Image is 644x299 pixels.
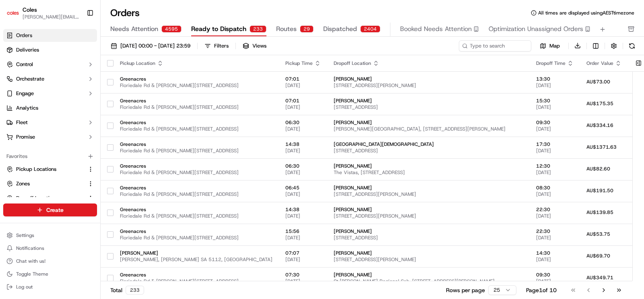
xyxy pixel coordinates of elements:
h1: Orders [110,6,140,19]
span: 07:01 [285,76,321,82]
div: Order Value [586,60,621,66]
span: Chat with us! [16,258,45,264]
input: Type to search [459,40,531,52]
span: Floriedale Rd & [PERSON_NAME][STREET_ADDRESS] [120,147,272,154]
span: 06:30 [285,119,321,126]
button: [DATE] 00:00 - [DATE] 23:59 [107,40,194,52]
button: Settings [3,230,97,241]
div: 4595 [161,25,182,33]
a: 💻API Documentation [65,114,132,128]
span: Greenacres [120,228,272,235]
div: Total [110,286,144,295]
p: Rows per page [446,286,485,294]
span: [STREET_ADDRESS] [334,104,523,110]
a: Powered byPylon [57,136,97,143]
button: Engage [3,87,97,100]
button: Orchestrate [3,73,97,85]
img: Coles [6,6,19,19]
span: [DATE] [285,278,321,284]
span: [DATE] [285,82,321,89]
span: 22:30 [536,228,574,235]
span: [STREET_ADDRESS][PERSON_NAME] [334,82,523,89]
span: [PERSON_NAME] [334,272,523,278]
span: Greenacres [120,206,272,213]
div: 📗 [8,118,14,124]
span: Floriedale Rd & [PERSON_NAME][STREET_ADDRESS] [120,213,272,219]
span: AU$349.71 [586,274,613,281]
a: 📗Knowledge Base [5,114,65,128]
span: [STREET_ADDRESS] [334,235,523,241]
span: AU$334.16 [586,122,613,129]
span: Booked Needs Attention [400,24,472,34]
span: 12:30 [536,163,574,169]
span: AU$82.60 [586,166,610,172]
button: Control [3,58,97,71]
span: [DATE] [536,191,574,197]
div: Start new chat [27,77,132,85]
span: Floriedale Rd & [PERSON_NAME][STREET_ADDRESS] [120,82,272,89]
span: [DATE] [536,104,574,110]
span: [PERSON_NAME], [PERSON_NAME] SA 5112, [GEOGRAPHIC_DATA] [120,256,272,263]
button: Create [3,203,97,216]
button: Log out [3,281,97,293]
button: [PERSON_NAME][EMAIL_ADDRESS][PERSON_NAME][PERSON_NAME][DOMAIN_NAME] [23,14,80,20]
span: St [PERSON_NAME] Regional Sch, [STREET_ADDRESS][PERSON_NAME] [334,278,523,284]
span: Greenacres [120,185,272,191]
span: [PERSON_NAME] [334,185,523,191]
div: 29 [300,25,314,33]
span: AU$69.70 [586,253,610,259]
button: Start new chat [137,79,147,89]
div: 233 [126,286,144,295]
span: Routes [276,24,297,34]
a: Zones [6,180,84,187]
span: [PERSON_NAME] [334,250,523,256]
span: Floriedale Rd & [PERSON_NAME][STREET_ADDRESS] [120,278,272,284]
span: [STREET_ADDRESS] [334,147,523,154]
span: Floriedale Rd & [PERSON_NAME][STREET_ADDRESS] [120,126,272,132]
span: 13:30 [536,76,574,82]
span: [DATE] [285,235,321,241]
div: We're available if you need us! [27,85,102,91]
span: AU$175.35 [586,100,613,107]
span: 15:30 [536,98,574,104]
span: Orders [16,32,32,39]
span: [STREET_ADDRESS][PERSON_NAME] [334,213,523,219]
span: 07:30 [285,272,321,278]
span: [PERSON_NAME] [334,119,523,126]
span: Analytics [16,104,38,112]
span: 14:30 [536,250,574,256]
span: [PERSON_NAME] [334,206,523,213]
span: 06:30 [285,163,321,169]
span: 22:30 [536,206,574,213]
span: Greenacres [120,272,272,278]
a: Pickup Locations [6,166,84,173]
span: Orchestrate [16,75,44,83]
button: Fleet [3,116,97,129]
span: 08:30 [536,185,574,191]
div: Favorites [3,150,97,163]
button: Views [239,40,270,52]
span: [DATE] [536,82,574,89]
a: Dropoff Locations [6,195,84,202]
span: Greenacres [120,141,272,147]
button: ColesColes[PERSON_NAME][EMAIL_ADDRESS][PERSON_NAME][PERSON_NAME][DOMAIN_NAME] [3,3,83,23]
span: [DATE] [285,147,321,154]
span: [DATE] [536,147,574,154]
button: Pickup Locations [3,163,97,176]
span: [DATE] [285,213,321,219]
span: Notifications [16,245,44,251]
button: Coles [23,6,37,14]
span: 15:56 [285,228,321,235]
span: [DATE] [536,169,574,176]
span: Dispatched [323,24,357,34]
span: [DATE] [536,235,574,241]
span: [DATE] [285,104,321,110]
span: [DATE] [285,169,321,176]
span: 14:38 [285,141,321,147]
div: 2404 [360,25,380,33]
span: 07:01 [285,98,321,104]
span: The Vistas, [STREET_ADDRESS] [334,169,523,176]
button: Dropoff Locations [3,192,97,205]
